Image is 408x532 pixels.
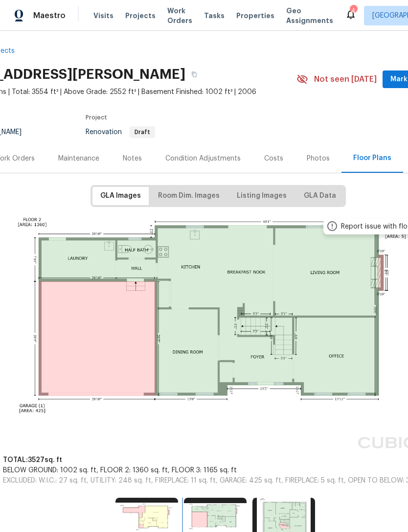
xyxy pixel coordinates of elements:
[185,66,203,83] button: Copy Address
[58,154,99,163] div: Maintenance
[131,129,154,135] span: Draft
[264,154,283,163] div: Costs
[204,12,225,19] span: Tasks
[86,129,155,136] span: Renovation
[93,11,113,21] span: Visits
[353,153,391,163] div: Floor Plans
[92,187,149,205] button: GLA Images
[123,154,142,163] div: Notes
[296,187,344,205] button: GLA Data
[33,11,66,21] span: Maestro
[100,190,141,202] span: GLA Images
[86,115,107,120] span: Project
[286,6,333,25] span: Geo Assignments
[307,154,330,163] div: Photos
[158,190,220,202] span: Room Dim. Images
[236,11,274,21] span: Properties
[350,6,357,16] div: 4
[314,74,377,84] span: Not seen [DATE]
[165,154,241,163] div: Condition Adjustments
[229,187,295,205] button: Listing Images
[167,6,192,25] span: Work Orders
[237,190,287,202] span: Listing Images
[150,187,227,205] button: Room Dim. Images
[125,11,156,21] span: Projects
[304,190,336,202] span: GLA Data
